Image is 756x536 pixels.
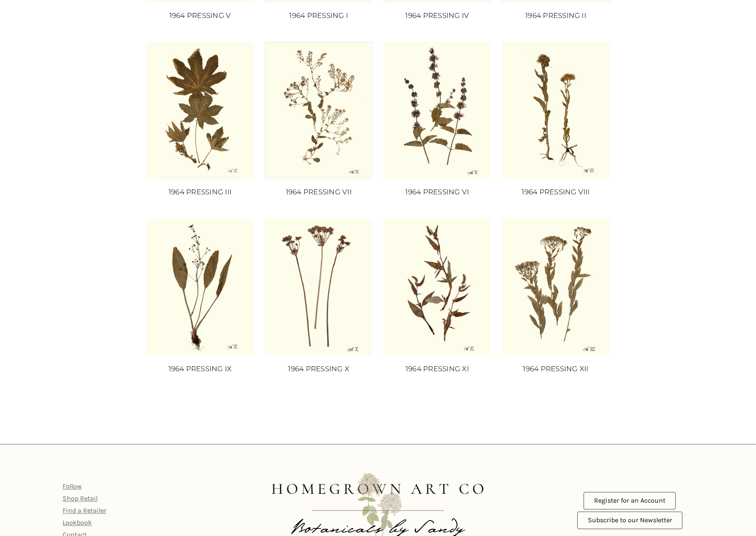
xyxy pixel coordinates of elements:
a: 1964 PRESSING XII, Price range from $20.00 to $75.00 [502,216,610,358]
a: 1964 PRESSING XI, Price range from $20.00 to $75.00 [384,216,491,358]
img: Unframed [265,42,372,179]
a: 1964 PRESSING VI, Price range from $20.00 to $75.00 [383,187,492,198]
a: Shop Retail [63,495,98,503]
a: Choose Options [407,281,468,293]
a: 1964 PRESSING IV, Price range from $20.00 to $75.00 [383,10,492,21]
a: Find a Retailer [63,507,106,515]
a: Choose Options [170,281,230,293]
a: 1964 PRESSING IX, Price range from $20.00 to $75.00 [146,216,254,358]
a: Choose Options [526,281,586,293]
a: Follow [63,483,82,491]
img: Unframed [502,42,610,179]
div: Register for an Account [577,492,683,510]
a: 1964 PRESSING II, Price range from $20.00 to $75.00 [501,10,611,21]
a: Choose Options [526,104,586,117]
a: 1964 PRESSING XII, Price range from $20.00 to $75.00 [501,364,611,375]
a: Choose Options [288,104,349,117]
img: Unframed [384,42,491,179]
a: Register for an Account [584,492,676,510]
a: Choose Options [288,281,349,293]
img: Unframed [265,219,372,355]
a: 1964 PRESSING X, Price range from $20.00 to $75.00 [264,364,373,375]
a: 1964 PRESSING III, Price range from $20.00 to $75.00 [146,40,254,181]
a: 1964 PRESSING X, Price range from $20.00 to $75.00 [265,216,372,358]
a: 1964 PRESSING VIII, Price range from $20.00 to $75.00 [501,187,611,198]
a: Lookbook [63,519,92,527]
a: 1964 PRESSING III, Price range from $20.00 to $75.00 [145,187,255,198]
a: 1964 PRESSING V, Price range from $20.00 to $75.00 [145,10,255,21]
img: Unframed [502,219,610,355]
a: Subscribe to our Newsletter [577,512,683,529]
a: 1964 PRESSING I, Price range from $20.00 to $75.00 [264,10,373,21]
a: 1964 PRESSING XI, Price range from $20.00 to $75.00 [383,364,492,375]
a: 1964 PRESSING VIII, Price range from $20.00 to $75.00 [502,40,610,181]
a: Choose Options [407,104,468,117]
img: Unframed [384,219,491,355]
img: Unframed [146,42,254,179]
a: Choose Options [170,104,230,117]
img: Unframed [146,219,254,355]
a: 1964 PRESSING VII, Price range from $20.00 to $75.00 [265,40,372,181]
a: 1964 PRESSING IX, Price range from $20.00 to $75.00 [145,364,255,375]
a: 1964 PRESSING VI, Price range from $20.00 to $75.00 [384,40,491,181]
a: 1964 PRESSING VII, Price range from $20.00 to $75.00 [264,187,373,198]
